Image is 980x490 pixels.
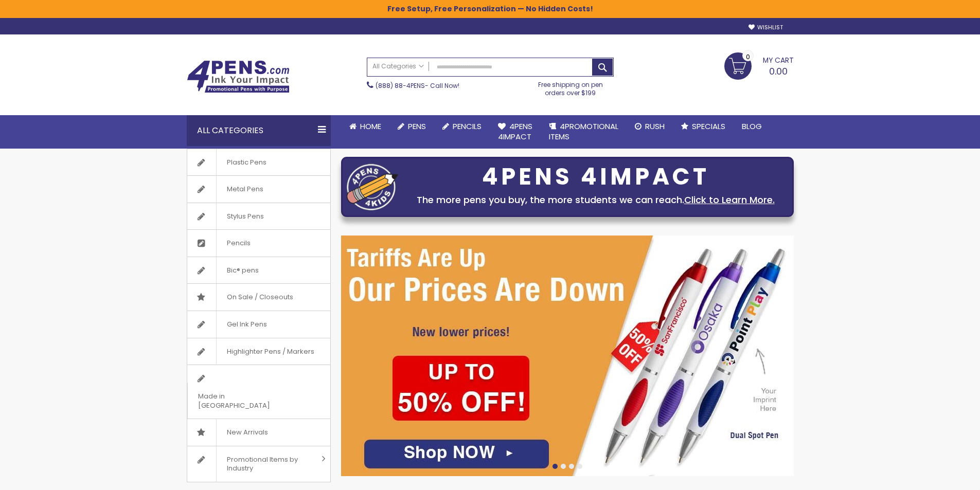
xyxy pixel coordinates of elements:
img: 4Pens Custom Pens and Promotional Products [187,60,290,93]
span: Rush [645,121,665,132]
a: Gel Ink Pens [187,311,330,338]
div: The more pens you buy, the more students we can reach. [403,193,788,207]
a: Specials [673,115,734,138]
span: On Sale / Closeouts [216,284,304,311]
a: Pencils [187,230,330,257]
span: Blog [742,121,762,132]
a: Made in [GEOGRAPHIC_DATA] [187,365,330,419]
img: four_pen_logo.png [347,164,398,210]
span: - Call Now! [376,81,459,90]
span: Home [360,121,381,132]
a: Pencils [434,115,490,138]
a: New Arrivals [187,419,330,446]
span: Made in [GEOGRAPHIC_DATA] [187,383,305,419]
a: All Categories [367,58,429,75]
a: Home [341,115,389,138]
a: Metal Pens [187,176,330,203]
a: Plastic Pens [187,149,330,176]
span: New Arrivals [216,419,278,446]
span: Gel Ink Pens [216,311,277,338]
div: All Categories [187,115,331,146]
a: 4Pens4impact [490,115,541,149]
span: 0.00 [769,65,788,78]
div: Free shipping on pen orders over $199 [527,77,614,97]
div: 4PENS 4IMPACT [403,166,788,188]
span: Highlighter Pens / Markers [216,338,325,365]
a: (888) 88-4PENS [376,81,425,90]
a: 0.00 0 [724,52,794,78]
a: Stylus Pens [187,203,330,230]
span: Specials [692,121,725,132]
a: Rush [627,115,673,138]
a: Promotional Items by Industry [187,446,330,482]
a: Bic® pens [187,257,330,284]
a: Pens [389,115,434,138]
a: On Sale / Closeouts [187,284,330,311]
a: Highlighter Pens / Markers [187,338,330,365]
a: Wishlist [749,24,783,31]
span: All Categories [372,62,424,70]
span: 4Pens 4impact [498,121,532,142]
a: 4PROMOTIONALITEMS [541,115,627,149]
span: Plastic Pens [216,149,277,176]
span: 0 [746,52,750,62]
span: 4PROMOTIONAL ITEMS [549,121,618,142]
span: Pencils [216,230,261,257]
span: Metal Pens [216,176,274,203]
span: Pens [408,121,426,132]
a: Blog [734,115,770,138]
a: Click to Learn More. [684,193,775,206]
span: Bic® pens [216,257,269,284]
span: Stylus Pens [216,203,274,230]
span: Promotional Items by Industry [216,446,318,482]
span: Pencils [453,121,482,132]
img: /cheap-promotional-products.html [341,235,794,476]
